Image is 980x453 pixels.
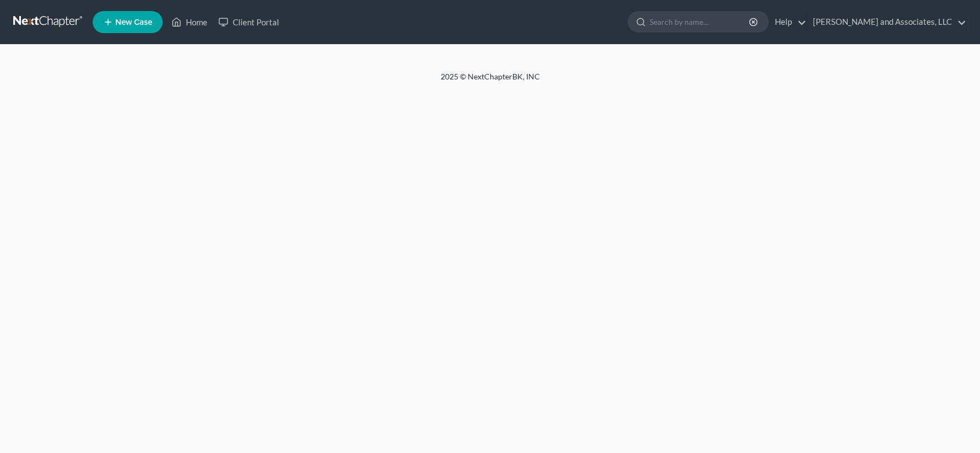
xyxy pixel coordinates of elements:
input: Search by name... [650,12,751,32]
a: Help [769,12,806,32]
a: [PERSON_NAME] and Associates, LLC [807,12,966,32]
span: New Case [115,18,152,26]
a: Home [166,12,213,32]
div: 2025 © NextChapterBK, INC [176,71,805,91]
a: Client Portal [213,12,285,32]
